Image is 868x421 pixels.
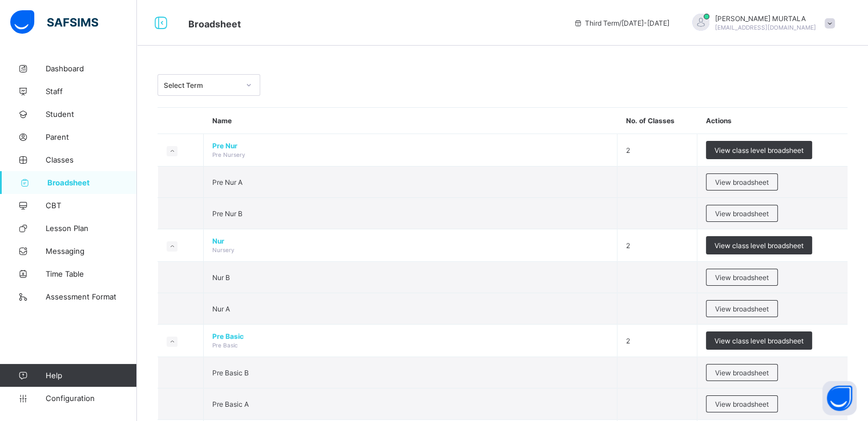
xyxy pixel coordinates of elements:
th: Name [204,108,617,134]
span: Assessment Format [46,292,137,301]
span: Pre Nursery [212,151,245,158]
span: View broadsheet [715,305,769,313]
span: Pre Nur A [212,178,243,187]
a: View broadsheet [706,395,778,404]
a: View class level broadsheet [706,236,812,245]
span: Help [46,371,136,380]
a: View broadsheet [706,364,778,373]
a: View broadsheet [706,269,778,277]
a: View class level broadsheet [706,141,812,149]
span: Nursery [212,246,235,253]
span: 2 [626,146,630,155]
span: Nur B [212,273,230,282]
a: View broadsheet [706,300,778,309]
span: [EMAIL_ADDRESS][DOMAIN_NAME] [715,24,816,31]
span: View class level broadsheet [714,146,804,155]
a: View broadsheet [706,205,778,213]
span: Dashboard [46,64,137,73]
div: SULAYMANMURTALA [681,14,841,33]
span: Pre Basic [212,332,608,341]
span: View broadsheet [715,369,769,377]
span: session/term information [574,19,669,27]
span: View broadsheet [715,209,769,218]
span: Staff [46,87,137,96]
span: Student [46,110,137,119]
span: Nur A [212,305,230,313]
span: Parent [46,132,137,141]
span: View class level broadsheet [714,241,804,250]
th: No. of Classes [617,108,697,134]
span: [PERSON_NAME] MURTALA [715,14,816,23]
a: View broadsheet [706,173,778,182]
span: Pre Basic B [212,369,249,377]
span: Classes [46,155,137,164]
span: 2 [626,337,630,345]
span: Broadsheet [188,18,241,30]
span: View broadsheet [715,400,769,408]
th: Actions [697,108,847,134]
span: View broadsheet [715,273,769,282]
span: 2 [626,241,630,250]
img: safsims [10,10,98,34]
span: Pre Nur B [212,209,243,218]
span: Pre Basic [212,342,238,349]
span: Lesson Plan [46,224,137,233]
span: Time Table [46,269,137,278]
span: Messaging [46,246,137,256]
div: Select Term [164,81,239,90]
button: Open asap [822,381,857,415]
span: Pre Basic A [212,400,249,408]
span: Broadsheet [47,178,137,187]
span: Pre Nur [212,141,608,150]
span: Nur [212,237,608,245]
a: View class level broadsheet [706,331,812,340]
span: View broadsheet [715,178,769,187]
span: View class level broadsheet [714,337,804,345]
span: Configuration [46,394,136,403]
span: CBT [46,201,137,210]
